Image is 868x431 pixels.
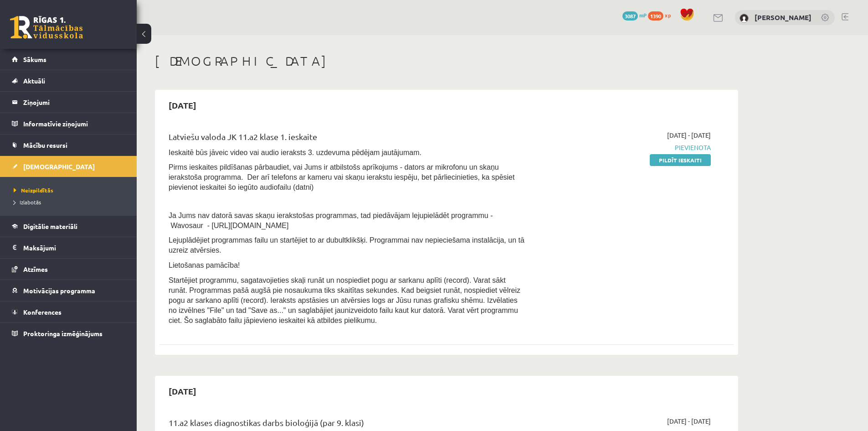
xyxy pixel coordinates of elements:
[648,11,675,19] a: 1390 xp
[23,113,125,134] legend: Informatīvie ziņojumi
[23,55,46,63] span: Sākums
[23,329,103,338] span: Proktoringa izmēģinājums
[159,380,205,402] h2: [DATE]
[12,49,125,70] a: Sākums
[14,186,128,194] a: Neizpildītās
[23,265,48,273] span: Atzīmes
[23,222,77,230] span: Digitālie materiāli
[667,416,711,426] span: [DATE] - [DATE]
[169,261,240,269] span: Lietošanas pamācība!
[650,154,711,166] a: Pildīt ieskaiti
[539,143,711,152] span: Pievienota
[159,94,205,116] h2: [DATE]
[12,92,125,113] a: Ziņojumi
[23,237,125,258] legend: Maksājumi
[648,11,663,21] span: 1390
[14,198,41,206] span: Izlabotās
[169,149,421,156] span: Ieskaitē būs jāveic video vai audio ieraksts 3. uzdevuma pēdējam jautājumam.
[23,286,95,295] span: Motivācijas programma
[12,323,125,344] a: Proktoringa izmēģinājums
[155,53,738,69] h1: [DEMOGRAPHIC_DATA]
[169,236,524,254] span: Lejuplādējiet programmas failu un startējiet to ar dubultklikšķi. Programmai nav nepieciešama ins...
[23,92,125,113] legend: Ziņojumi
[12,301,125,322] a: Konferences
[23,308,62,316] span: Konferences
[12,237,125,258] a: Maksājumi
[12,259,125,280] a: Atzīmes
[12,216,125,237] a: Digitālie materiāli
[12,70,125,91] a: Aktuāli
[169,212,493,229] span: Ja Jums nav datorā savas skaņu ierakstošas programmas, tad piedāvājam lejupielādēt programmu - Wa...
[10,16,83,39] a: Rīgas 1. Tālmācības vidusskola
[639,11,647,19] span: mP
[12,280,125,301] a: Motivācijas programma
[14,198,128,206] a: Izlabotās
[169,163,514,191] span: Pirms ieskaites pildīšanas pārbaudiet, vai Jums ir atbilstošs aprīkojums - dators ar mikrofonu un...
[23,141,67,149] span: Mācību resursi
[755,13,812,22] a: [PERSON_NAME]
[169,276,520,324] span: Startējiet programmu, sagatavojieties skaļi runāt un nospiediet pogu ar sarkanu aplīti (record). ...
[665,11,671,19] span: xp
[12,113,125,134] a: Informatīvie ziņojumi
[12,156,125,177] a: [DEMOGRAPHIC_DATA]
[23,162,95,171] span: [DEMOGRAPHIC_DATA]
[12,135,125,156] a: Mācību resursi
[23,77,45,85] span: Aktuāli
[14,187,53,194] span: Neizpildītās
[740,14,749,23] img: Kristina Pučko
[622,11,638,21] span: 3087
[169,130,525,147] div: Latviešu valoda JK 11.a2 klase 1. ieskaite
[667,130,711,140] span: [DATE] - [DATE]
[622,11,647,19] a: 3087 mP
